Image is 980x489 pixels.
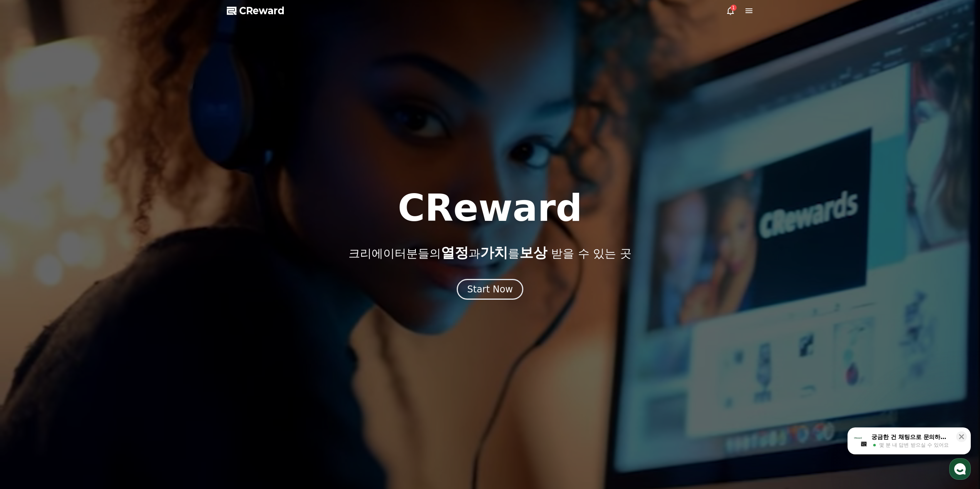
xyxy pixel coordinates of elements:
[398,190,582,227] h1: CReward
[239,5,285,17] span: CReward
[2,244,51,263] a: 홈
[480,245,508,260] span: 가치
[730,5,737,11] div: 1
[441,245,469,260] span: 열정
[227,5,285,17] a: CReward
[99,244,148,263] a: 설정
[467,283,513,295] div: Start Now
[70,256,80,262] span: 대화
[348,245,631,260] p: 크리에이터분들의 과 를 받을 수 있는 곳
[51,244,99,263] a: 대화
[519,245,547,260] span: 보상
[24,255,29,262] span: 홈
[119,255,128,262] span: 설정
[457,279,523,300] button: Start Now
[457,287,523,294] a: Start Now
[726,6,735,15] a: 1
